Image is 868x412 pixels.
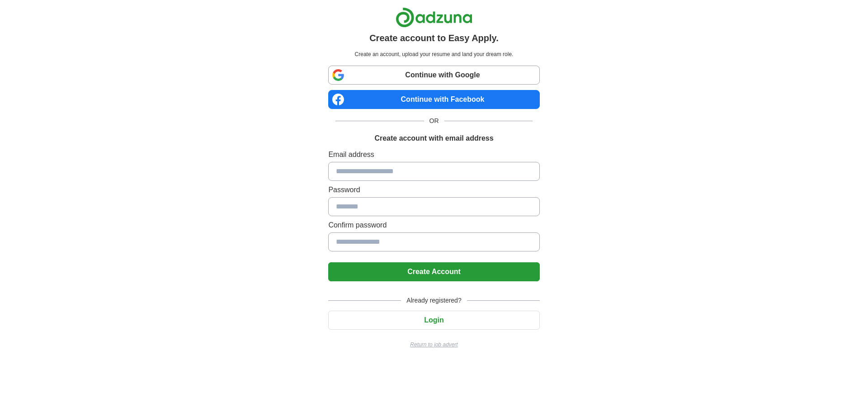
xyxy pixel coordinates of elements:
a: Return to job advert [328,341,539,349]
p: Create an account, upload your resume and land your dream role. [330,50,538,58]
img: Adzuna logo [396,7,472,28]
a: Continue with Facebook [328,90,539,109]
label: Password [328,185,539,195]
h1: Create account to Easy Apply. [369,31,499,45]
a: Continue with Google [328,66,539,85]
label: Confirm password [328,220,539,231]
span: Already registered? [401,296,467,305]
h1: Create account with email address [374,133,493,144]
button: Login [328,311,539,330]
label: Email address [328,149,539,160]
button: Create Account [328,262,539,281]
span: OR [424,116,444,126]
a: Login [328,316,539,324]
